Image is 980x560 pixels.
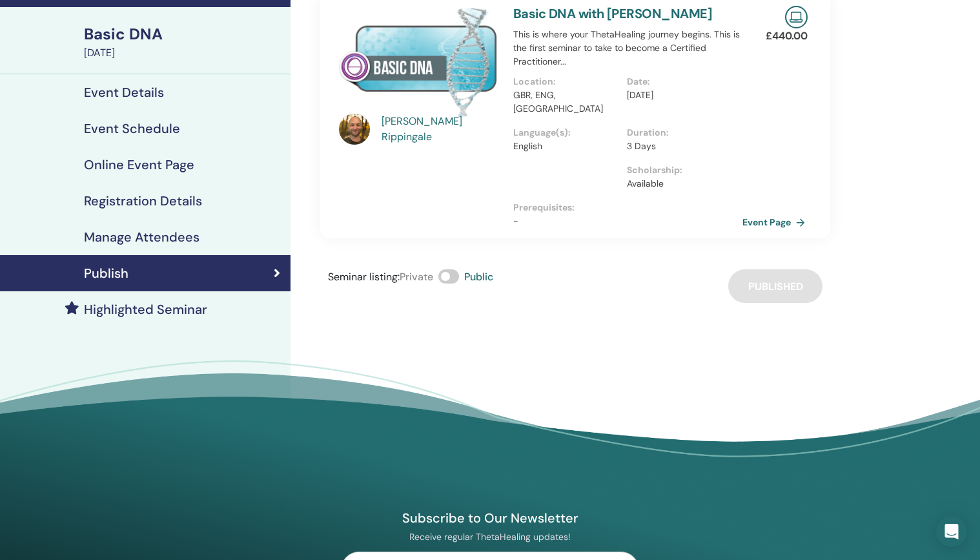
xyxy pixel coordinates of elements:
p: Language(s) : [513,126,619,140]
img: Live Online Seminar [785,6,808,28]
p: GBR, ENG, [GEOGRAPHIC_DATA] [513,88,619,116]
span: Public [464,270,493,284]
h4: Event Schedule [84,121,180,136]
div: Basic DNA [84,23,283,45]
p: Available [627,177,733,191]
p: - [513,214,740,228]
img: default.jpg [339,114,370,145]
h4: Highlighted Seminar [84,302,207,317]
p: Receive regular ThetaHealing updates! [341,531,639,543]
a: Basic DNA with [PERSON_NAME] [513,5,712,22]
p: Date : [627,75,733,88]
a: Basic DNA[DATE] [76,23,291,61]
div: [DATE] [84,45,283,61]
p: 3 Days [627,140,733,153]
p: [DATE] [627,88,733,102]
a: [PERSON_NAME] Rippingale [382,114,501,145]
p: Duration : [627,126,733,140]
h4: Subscribe to Our Newsletter [341,510,639,526]
img: Basic DNA [339,6,498,118]
h4: Online Event Page [84,157,194,172]
h4: Event Details [84,85,164,100]
p: Scholarship : [627,163,733,177]
p: This is where your ThetaHealing journey begins. This is the first seminar to take to become a Cer... [513,28,740,68]
p: £ 440.00 [766,28,808,44]
p: Location : [513,75,619,88]
p: Prerequisites : [513,201,740,214]
p: English [513,140,619,153]
div: Open Intercom Messenger [936,516,967,547]
a: Event Page [742,213,810,232]
h4: Publish [84,265,128,281]
span: Private [400,270,433,284]
h4: Registration Details [84,193,202,209]
h4: Manage Attendees [84,229,199,245]
span: Seminar listing : [328,270,400,284]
